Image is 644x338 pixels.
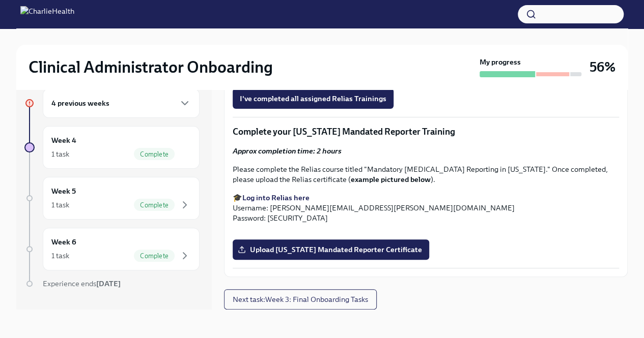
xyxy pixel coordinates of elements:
span: Upload [US_STATE] Mandated Reporter Certificate [240,244,422,255]
h6: 4 previous weeks [51,98,109,109]
h6: Week 6 [51,236,76,248]
label: Upload [US_STATE] Mandated Reporter Certificate [233,239,429,260]
a: Week 61 taskComplete [24,228,200,270]
strong: My progress [480,57,521,67]
p: Complete your [US_STATE] Mandated Reporter Training [233,126,619,138]
span: Complete [134,150,175,158]
div: 1 task [51,149,69,159]
div: 1 task [51,251,69,261]
span: Complete [134,252,175,260]
span: I've completed all assigned Relias Trainings [240,94,386,104]
img: CharlieHealth [20,6,74,22]
h2: Clinical Administrator Onboarding [29,57,273,77]
a: Log into Relias here [242,193,310,202]
strong: example pictured below [351,175,431,184]
h3: 56% [590,58,615,76]
button: I've completed all assigned Relias Trainings [233,88,394,109]
p: Please complete the Relias course titled "Mandatory [MEDICAL_DATA] Reporting in [US_STATE]." Once... [233,164,619,185]
a: Week 51 taskComplete [24,177,200,220]
span: Next task : Week 3: Final Onboarding Tasks [233,294,368,304]
span: Complete [134,201,175,209]
p: 🎓 Username: [PERSON_NAME][EMAIL_ADDRESS][PERSON_NAME][DOMAIN_NAME] Password: [SECURITY_DATA] [233,193,619,223]
strong: [DATE] [96,279,121,288]
div: 4 previous weeks [43,88,200,118]
h6: Week 5 [51,186,76,197]
a: Week 41 taskComplete [24,126,200,169]
h6: Week 4 [51,135,76,146]
span: Experience ends [43,279,121,288]
button: Next task:Week 3: Final Onboarding Tasks [224,289,377,310]
div: 1 task [51,200,69,210]
strong: Approx completion time: 2 hours [233,146,342,156]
